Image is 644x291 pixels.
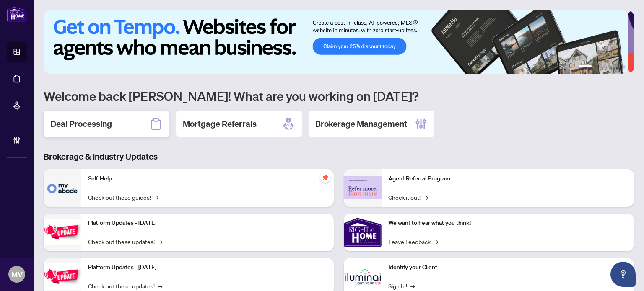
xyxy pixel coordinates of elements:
p: Identify your Client [388,263,627,272]
p: We want to hear what you think! [388,219,627,228]
button: 1 [579,65,592,69]
button: 4 [609,65,612,69]
span: MV [11,268,23,280]
button: 6 [622,65,626,69]
a: Check out these updates!→ [88,237,162,246]
a: Check out these guides!→ [88,193,158,202]
a: Check out these updates!→ [88,281,162,291]
span: → [424,193,428,202]
button: 3 [602,65,605,69]
p: Platform Updates - [DATE] [88,219,327,228]
img: Self-Help [44,169,81,207]
h3: Brokerage & Industry Updates [44,151,634,162]
span: → [434,237,438,246]
p: Platform Updates - [DATE] [88,263,327,272]
button: Open asap [610,262,636,287]
a: Sign In!→ [388,281,415,291]
h1: Welcome back [PERSON_NAME]! What are you working on [DATE]? [44,88,634,104]
img: Agent Referral Program [344,176,382,199]
img: Slide 0 [44,10,628,74]
a: Check it out!→ [388,193,428,202]
a: Leave Feedback→ [388,237,438,246]
span: → [154,193,158,202]
img: logo [7,6,27,22]
h2: Deal Processing [50,118,112,130]
span: pushpin [320,173,330,183]
h2: Brokerage Management [315,118,407,130]
img: Platform Updates - July 21, 2025 [44,219,81,245]
span: → [158,281,162,291]
img: We want to hear what you think! [344,214,382,251]
span: → [158,237,162,246]
span: → [410,281,415,291]
button: 5 [615,65,619,69]
h2: Mortgage Referrals [183,118,257,130]
p: Self-Help [88,174,327,183]
img: Platform Updates - July 8, 2025 [44,263,81,290]
p: Agent Referral Program [388,174,627,183]
button: 2 [595,65,599,69]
